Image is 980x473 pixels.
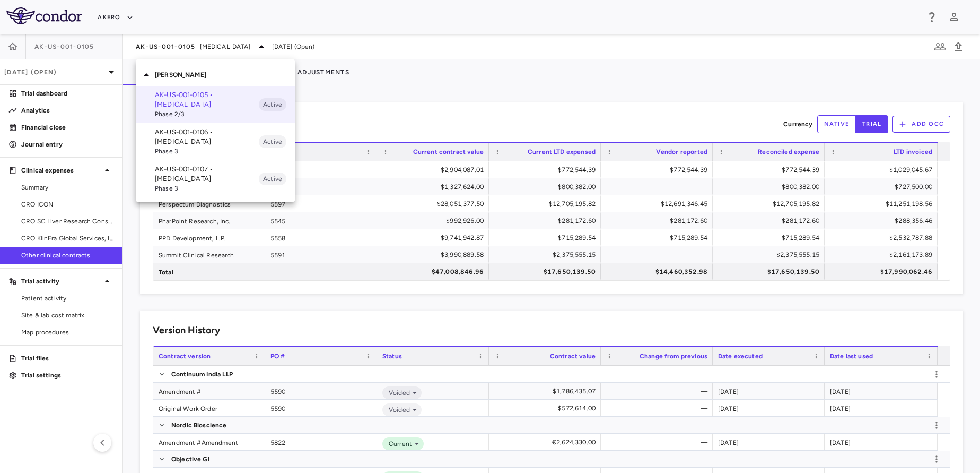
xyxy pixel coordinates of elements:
[259,174,286,184] span: Active
[136,160,295,197] div: AK-US-001-0107 • [MEDICAL_DATA]Phase 3Active
[155,147,259,156] span: Phase 3
[136,123,295,160] div: AK-US-001-0106 • [MEDICAL_DATA]Phase 3Active
[155,90,259,109] p: AK-US-001-0105 • [MEDICAL_DATA]
[259,137,286,147] span: Active
[136,64,295,86] div: [PERSON_NAME]
[136,86,295,123] div: AK-US-001-0105 • [MEDICAL_DATA]Phase 2/3Active
[259,100,286,109] span: Active
[155,70,295,80] p: [PERSON_NAME]
[155,127,259,147] p: AK-US-001-0106 • [MEDICAL_DATA]
[155,165,259,184] p: AK-US-001-0107 • [MEDICAL_DATA]
[155,184,259,193] span: Phase 3
[155,109,259,119] span: Phase 2/3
